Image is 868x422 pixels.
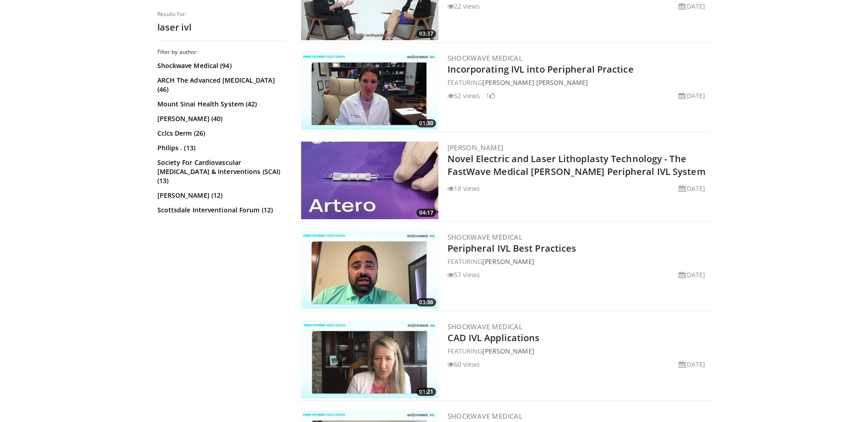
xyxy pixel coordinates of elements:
a: Philips . (13) [157,143,283,153]
img: fae999fc-dbdf-4367-b1a5-f12fc4761cc7.300x170_q85_crop-smart_upscale.jpg [301,52,438,130]
a: 01:21 [301,321,438,398]
li: 22 views [447,1,480,11]
a: Shockwave Medical (94) [157,61,283,70]
span: 04:17 [416,209,436,217]
a: 03:36 [301,231,438,309]
h2: laser ivl [157,21,286,33]
img: ab646c32-97f0-4ec5-9bca-66cc742b16bd.300x170_q85_crop-smart_upscale.jpg [301,142,438,219]
li: 60 views [447,359,480,369]
a: CAD IVL Applications [447,332,540,344]
li: [DATE] [679,270,706,280]
a: [PERSON_NAME] [447,143,504,152]
div: FEATURING [447,78,709,87]
a: ARCH The Advanced [MEDICAL_DATA] (46) [157,76,283,94]
span: 03:37 [416,30,436,38]
li: [DATE] [679,184,706,193]
a: Shockwave Medical [447,53,523,63]
h3: Filter by author: [157,48,286,56]
a: Incorporating IVL into Peripheral Practice [447,63,634,75]
p: Results for: [157,11,286,18]
a: [PERSON_NAME] [482,257,534,266]
a: [PERSON_NAME] (12) [157,191,283,200]
a: 04:17 [301,142,438,219]
a: [PERSON_NAME] (40) [157,114,283,123]
img: 35958c9f-8d27-4234-b9b5-fbe858fedf86.300x170_q85_crop-smart_upscale.jpg [301,321,438,398]
li: [DATE] [679,359,706,369]
div: FEATURING [447,346,709,356]
li: [DATE] [679,91,706,100]
a: [PERSON_NAME] [482,347,534,355]
a: Scottsdale Interventional Forum (12) [157,206,283,215]
a: Shockwave Medical [447,232,523,242]
li: 18 views [447,184,480,193]
a: Peripheral IVL Best Practices [447,242,577,254]
li: 1 [486,91,495,100]
span: 01:21 [416,388,436,396]
a: Cclcs Derm (26) [157,129,283,138]
li: 52 views [447,91,480,100]
a: Shockwave Medical [447,322,523,331]
a: Mount Sinai Health System (42) [157,100,283,109]
li: [DATE] [679,1,706,11]
a: Society For Cardiovascular [MEDICAL_DATA] & Interventions (SCAI) (13) [157,158,283,185]
div: FEATURING [447,257,709,266]
img: fe221e97-d25e-47e5-8d91-5dbacfec787a.300x170_q85_crop-smart_upscale.jpg [301,231,438,309]
li: 57 views [447,270,480,280]
span: 03:36 [416,298,436,306]
span: 01:30 [416,119,436,127]
a: Shockwave Medical [447,411,523,421]
a: 01:30 [301,52,438,130]
a: [PERSON_NAME] [PERSON_NAME] [482,78,588,87]
a: Novel Electric and Laser Lithoplasty Technology - The FastWave Medical [PERSON_NAME] Peripheral I... [447,153,706,178]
